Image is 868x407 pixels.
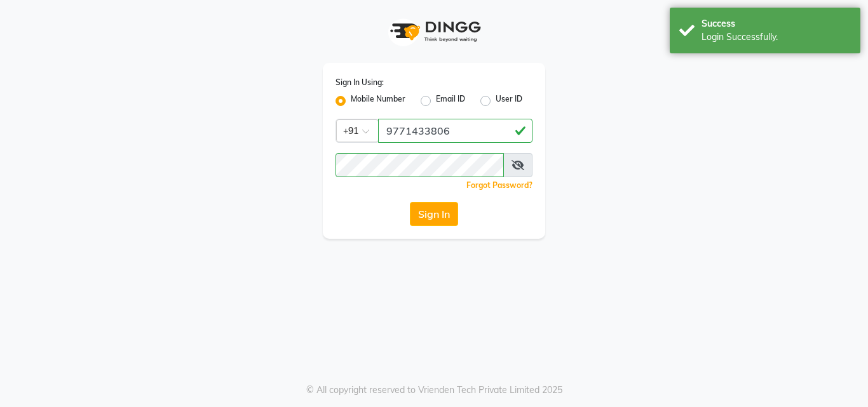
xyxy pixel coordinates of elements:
label: User ID [496,93,522,109]
label: Email ID [436,93,465,109]
img: logo1.svg [383,13,485,50]
input: Username [378,119,532,143]
div: Success [702,17,851,30]
input: Username [336,153,504,177]
a: Forgot Password? [466,180,532,190]
label: Mobile Number [351,93,405,109]
div: Login Successfully. [702,30,851,44]
label: Sign In Using: [336,77,384,88]
button: Sign In [410,202,458,226]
